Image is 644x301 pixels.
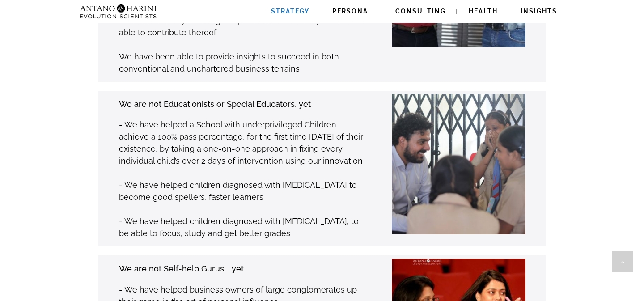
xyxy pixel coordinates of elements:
[332,8,373,15] span: Personal
[119,51,364,75] p: We have been able to provide insights to succeed in both conventional and unchartered business te...
[119,119,364,167] p: - We have helped a School with underprivileged Children achieve a 100% pass percentage, for the f...
[119,264,244,273] strong: We are not Self-help Gurus... yet
[521,8,557,15] span: Insights
[119,179,364,203] p: - We have helped children diagnosed with [MEDICAL_DATA] to become good spellers, faster learners
[271,8,309,15] span: Strategy
[334,94,545,235] img: School
[119,99,311,109] strong: We are not Educationists or Special Educators, yet
[119,215,364,239] p: - We have helped children diagnosed with [MEDICAL_DATA], to be able to focus, study and get bette...
[395,8,446,15] span: Consulting
[469,8,498,15] span: Health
